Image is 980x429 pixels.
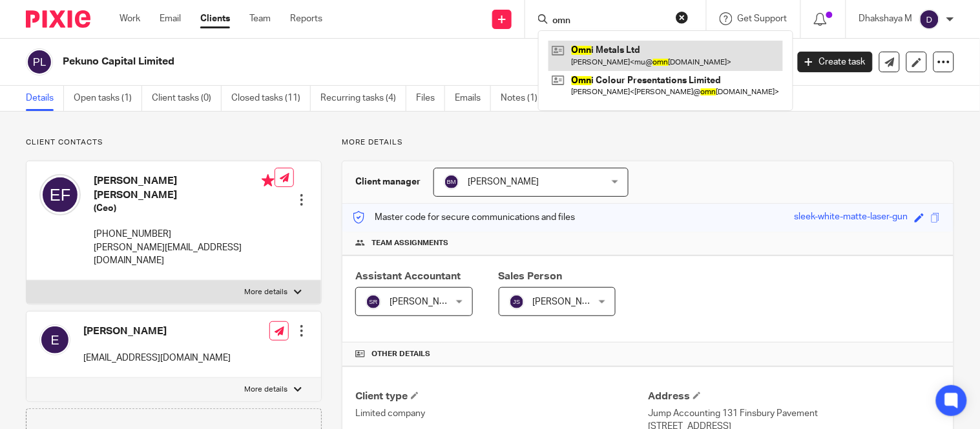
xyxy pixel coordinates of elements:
[551,15,667,27] input: Search
[83,324,231,338] h4: [PERSON_NAME]
[152,86,222,111] a: Client tasks (0)
[355,390,648,403] h4: Client type
[366,294,381,310] img: svg%3E
[468,177,539,186] span: [PERSON_NAME]
[509,294,525,310] img: svg%3E
[355,271,461,281] span: Assistant Accountant
[244,287,287,297] p: More details
[249,12,271,25] a: Team
[355,175,421,188] h3: Client manager
[290,12,322,25] a: Reports
[244,384,287,395] p: More details
[371,238,448,248] span: Team assignments
[94,202,275,215] h5: (Ceo)
[231,86,311,111] a: Closed tasks (11)
[499,271,563,281] span: Sales Person
[798,52,873,72] a: Create task
[352,211,575,224] p: Master code for secure communications and files
[444,174,459,190] img: svg%3E
[63,55,635,68] h2: Pekuno Capital Limited
[120,12,140,25] a: Work
[94,241,275,268] p: [PERSON_NAME][EMAIL_ADDRESS][DOMAIN_NAME]
[39,324,70,355] img: svg%3E
[320,86,406,111] a: Recurring tasks (4)
[26,137,322,148] p: Client contacts
[262,174,275,187] i: Primary
[676,11,689,24] button: Clear
[342,137,954,148] p: More details
[26,86,64,111] a: Details
[501,86,548,111] a: Notes (1)
[83,352,231,364] p: [EMAIL_ADDRESS][DOMAIN_NAME]
[390,297,461,306] span: [PERSON_NAME]
[74,86,142,111] a: Open tasks (1)
[648,390,941,403] h4: Address
[371,349,430,359] span: Other details
[648,407,941,420] p: Jump Accounting 131 Finsbury Pavement
[455,86,491,111] a: Emails
[160,12,181,25] a: Email
[26,48,53,75] img: svg%3E
[919,9,940,30] img: svg%3E
[416,86,445,111] a: Files
[39,174,81,215] img: svg%3E
[859,12,913,25] p: Dhakshaya M
[795,210,908,225] div: sleek-white-matte-laser-gun
[26,10,90,28] img: Pixie
[94,174,275,202] h4: [PERSON_NAME] [PERSON_NAME]
[200,12,230,25] a: Clients
[533,297,604,306] span: [PERSON_NAME]
[94,228,275,241] p: [PHONE_NUMBER]
[355,407,648,420] p: Limited company
[738,14,787,23] span: Get Support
